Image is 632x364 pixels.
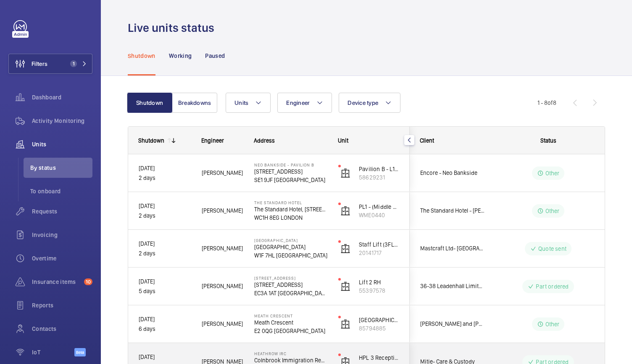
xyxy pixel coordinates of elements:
[138,137,164,144] div: Shutdown
[540,137,556,144] span: Status
[127,93,172,113] button: Shutdown
[202,281,243,291] span: [PERSON_NAME]
[32,60,47,68] span: Filters
[254,200,327,205] p: The Standard Hotel
[32,117,92,125] span: Activity Monitoring
[254,276,327,281] p: [STREET_ADDRESS]
[359,165,399,173] p: Pavilion B - L1 North FF - 299809012
[254,318,327,327] p: Meath Crescent
[420,319,485,329] span: [PERSON_NAME] and [PERSON_NAME] National Lift Contract
[32,231,92,239] span: Invoicing
[202,168,243,178] span: [PERSON_NAME]
[545,207,560,215] p: Other
[32,207,92,216] span: Requests
[254,238,327,243] p: [GEOGRAPHIC_DATA]
[340,168,350,178] img: elevator.svg
[359,324,399,333] p: 85794885
[359,286,399,295] p: 55397578
[32,301,92,309] span: Reports
[32,278,81,286] span: Insurance items
[420,244,485,253] span: Mastcraft Ltd- [GEOGRAPHIC_DATA]
[169,52,192,60] p: Working
[139,324,191,334] p: 6 days
[32,254,92,263] span: Overtime
[202,206,243,216] span: [PERSON_NAME]
[128,20,219,36] h1: Live units status
[84,278,92,285] span: 10
[139,239,191,249] p: [DATE]
[30,187,92,195] span: To onboard
[254,205,327,213] p: The Standard Hotel, [STREET_ADDRESS],
[538,244,566,253] p: Quote sent
[30,164,92,172] span: By status
[254,162,327,167] p: Neo Bankside - Pavilion B
[226,93,271,113] button: Units
[359,354,399,362] p: HPL 3 Reception Stairs 6 South (3FLR)
[139,164,191,173] p: [DATE]
[359,203,399,211] p: PL1 - (Middle controller)
[201,137,224,144] span: Engineer
[254,243,327,251] p: [GEOGRAPHIC_DATA]
[254,251,327,260] p: W1F 7HL [GEOGRAPHIC_DATA]
[202,319,243,329] span: [PERSON_NAME]
[254,167,327,176] p: [STREET_ADDRESS]
[359,240,399,249] p: Staff Lift (3FLR)
[359,173,399,182] p: 58629231
[139,352,191,362] p: [DATE]
[32,325,92,333] span: Contacts
[359,249,399,257] p: 20141717
[32,348,74,356] span: IoT
[74,348,86,356] span: Beta
[32,93,92,101] span: Dashboard
[254,313,327,318] p: Meath Crescent
[545,320,560,328] p: Other
[254,351,327,356] p: Heathrow IRC
[286,99,310,106] span: Engineer
[536,282,569,291] p: Part ordered
[420,206,485,216] span: The Standard Hotel - [PERSON_NAME]
[420,168,485,178] span: Encore - Neo Bankside
[254,289,327,297] p: EC3A 1AT [GEOGRAPHIC_DATA]
[348,99,378,106] span: Device type
[32,140,92,148] span: Units
[139,173,191,183] p: 2 days
[545,169,560,177] p: Other
[359,278,399,286] p: Lift 2 RH
[139,249,191,258] p: 2 days
[139,277,191,286] p: [DATE]
[359,211,399,219] p: WME0440
[537,100,556,106] span: 1 - 8 8
[70,60,77,67] span: 1
[234,99,248,106] span: Units
[139,201,191,211] p: [DATE]
[172,93,217,113] button: Breakdowns
[359,316,399,324] p: [GEOGRAPHIC_DATA] - front entrance lobby - lift 4 - U1012155 - 4
[340,206,350,216] img: elevator.svg
[420,137,434,144] span: Client
[340,319,350,329] img: elevator.svg
[420,281,485,291] span: 36-38 Leadenhall Limited, c/o Helix Property Advisors
[254,327,327,335] p: E2 0QG [GEOGRAPHIC_DATA]
[139,286,191,296] p: 5 days
[548,99,553,106] span: of
[340,281,350,291] img: elevator.svg
[139,315,191,324] p: [DATE]
[202,244,243,253] span: [PERSON_NAME]
[139,211,191,221] p: 2 days
[340,244,350,254] img: elevator.svg
[254,137,275,144] span: Address
[338,137,400,144] div: Unit
[254,213,327,222] p: WC1H 8EG LONDON
[277,93,332,113] button: Engineer
[254,176,327,184] p: SE1 9JF [GEOGRAPHIC_DATA]
[128,52,155,60] p: Shutdown
[205,52,225,60] p: Paused
[8,54,92,74] button: Filters1
[254,281,327,289] p: [STREET_ADDRESS]
[339,93,400,113] button: Device type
